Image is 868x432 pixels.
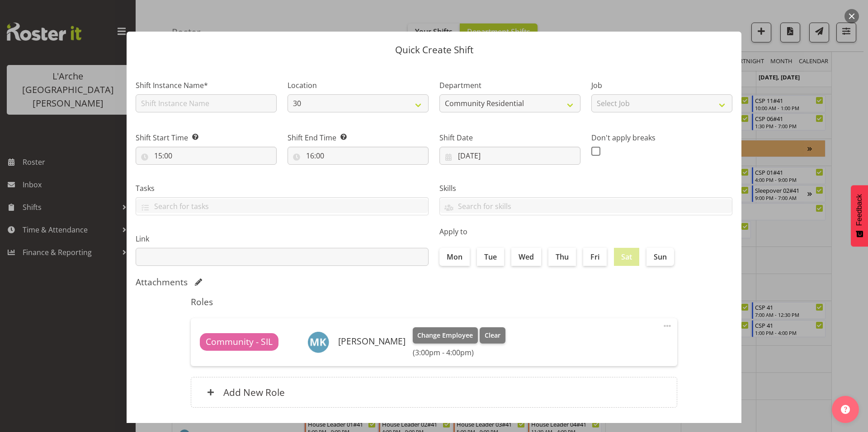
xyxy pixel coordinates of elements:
img: help-xxl-2.png [841,405,850,414]
input: Click to select... [288,147,429,165]
span: Feedback [855,194,863,226]
label: Tue [477,248,504,266]
img: michelle-kohnen1444.jpg [307,331,329,353]
h6: (3:00pm - 4:00pm) [413,348,505,357]
input: Click to select... [439,147,580,165]
label: Location [288,80,429,91]
label: Shift Date [439,132,580,143]
label: Mon [439,248,470,266]
label: Don't apply breaks [591,132,732,143]
label: Shift End Time [288,132,429,143]
label: Shift Start Time [136,132,277,143]
h6: [PERSON_NAME] [338,336,406,346]
input: Search for skills [440,199,732,213]
span: Community - SIL [206,335,273,348]
label: Department [439,80,580,91]
label: Sat [614,248,639,266]
label: Thu [548,248,576,266]
label: Apply to [439,226,732,237]
span: Change Employee [417,330,473,340]
input: Search for tasks [136,199,428,213]
h5: Attachments [136,277,188,288]
label: Sun [646,248,674,266]
input: Click to select... [136,147,277,165]
button: Clear [480,327,505,344]
label: Shift Instance Name* [136,80,277,91]
label: Skills [439,183,732,194]
input: Shift Instance Name [136,94,277,112]
label: Fri [583,248,607,266]
p: Quick Create Shift [136,45,732,55]
label: Wed [511,248,541,266]
h5: Roles [191,297,677,307]
button: Change Employee [413,327,478,344]
button: Feedback - Show survey [851,185,868,246]
label: Tasks [136,183,429,194]
h6: Add New Role [223,386,285,398]
span: Clear [485,330,500,340]
label: Job [591,80,732,91]
label: Link [136,233,429,244]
